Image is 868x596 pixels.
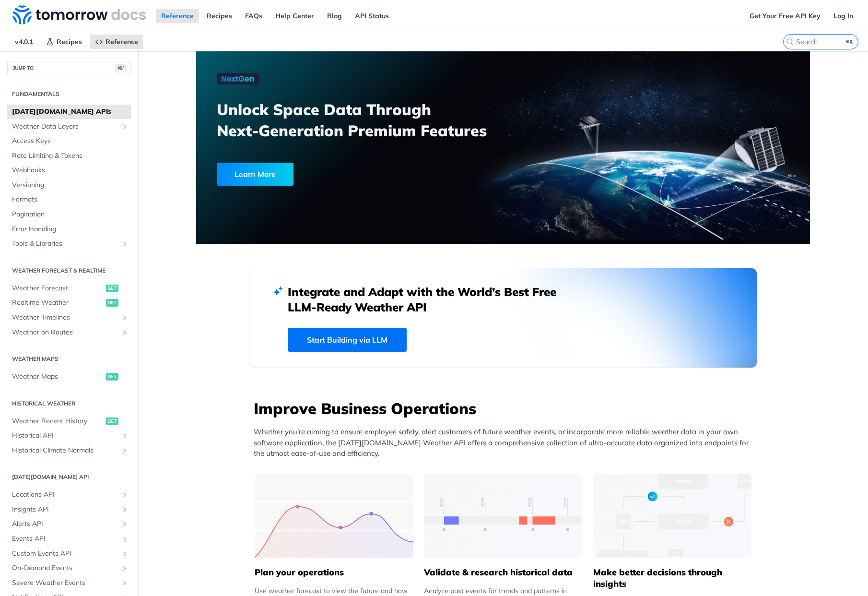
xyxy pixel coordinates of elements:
span: Formats [12,195,129,204]
a: Versioning [7,178,131,192]
span: get [106,373,118,381]
span: Weather Maps [12,372,104,381]
h2: Weather Forecast & realtime [7,266,131,275]
button: Show subpages for Weather on Routes [121,329,129,336]
h2: Weather Maps [7,355,131,363]
a: Reference [90,35,143,49]
img: NextGen [217,73,259,84]
span: Locations API [12,490,118,500]
span: Recipes [57,37,82,46]
button: Show subpages for Weather Timelines [121,314,129,322]
span: Pagination [12,210,129,219]
span: Weather Data Layers [12,122,118,131]
img: 13d7ca0-group-496-2.svg [424,474,582,558]
a: Tools & LibrariesShow subpages for Tools & Libraries [7,237,131,251]
span: Error Handling [12,225,129,234]
a: Access Keys [7,134,131,148]
button: Show subpages for Weather Data Layers [121,123,129,131]
img: a22d113-group-496-32x.svg [593,474,751,558]
a: Locations APIShow subpages for Locations API [7,488,131,502]
button: Show subpages for Events API [121,535,129,543]
span: Weather Forecast [12,284,104,293]
button: Show subpages for Severe Weather Events [121,579,129,587]
h3: Improve Business Operations [254,398,757,419]
a: Rate Limiting & Tokens [7,149,131,163]
a: Reference [156,9,199,23]
span: Rate Limiting & Tokens [12,151,129,161]
a: Alerts APIShow subpages for Alerts API [7,517,131,531]
a: Formats [7,192,131,207]
p: Whether you’re aiming to ensure employee safety, alert customers of future weather events, or inc... [254,427,757,459]
a: Start Building via LLM [288,328,407,352]
span: Weather on Routes [12,328,118,337]
a: Pagination [7,207,131,222]
span: get [106,417,118,425]
div: Learn More [217,163,293,186]
button: Show subpages for Custom Events API [121,550,129,558]
span: Reference [106,37,138,46]
a: Learn More [217,163,454,186]
span: Insights API [12,505,118,514]
a: Realtime Weatherget [7,296,131,310]
span: ⌘/ [115,64,126,72]
a: Weather Forecastget [7,281,131,296]
span: Alerts API [12,519,118,529]
a: Weather TimelinesShow subpages for Weather Timelines [7,310,131,325]
button: Show subpages for Locations API [121,491,129,499]
h5: Make better decisions through insights [593,567,751,590]
span: Tools & Libraries [12,239,118,249]
span: get [106,299,118,307]
h5: Validate & research historical data [424,567,582,578]
span: Weather Timelines [12,313,118,322]
a: Events APIShow subpages for Events API [7,532,131,546]
button: Show subpages for Tools & Libraries [121,240,129,248]
a: Recipes [41,35,87,49]
h2: Historical Weather [7,399,131,408]
button: Show subpages for Insights API [121,506,129,513]
a: Severe Weather EventsShow subpages for Severe Weather Events [7,576,131,590]
span: Access Keys [12,136,129,146]
img: Tomorrow.io Weather API Docs [12,5,146,24]
span: Severe Weather Events [12,578,118,588]
span: [DATE][DOMAIN_NAME] APIs [12,107,129,117]
h2: Integrate and Adapt with the World’s Best Free LLM-Ready Weather API [288,284,571,315]
span: Historical Climate Normals [12,446,118,455]
a: Weather Recent Historyget [7,414,131,429]
a: FAQs [240,9,268,23]
span: On-Demand Events [12,563,118,573]
img: 39565e8-group-4962x.svg [255,474,413,558]
a: API Status [350,9,394,23]
a: On-Demand EventsShow subpages for On-Demand Events [7,561,131,575]
span: Historical API [12,431,118,441]
a: Recipes [201,9,237,23]
a: Get Your Free API Key [744,9,826,23]
a: Blog [322,9,347,23]
a: Webhooks [7,163,131,178]
h5: Plan your operations [255,567,413,578]
a: Insights APIShow subpages for Insights API [7,502,131,517]
a: [DATE][DOMAIN_NAME] APIs [7,105,131,119]
span: Events API [12,534,118,544]
a: Weather on RoutesShow subpages for Weather on Routes [7,325,131,340]
button: Show subpages for Alerts API [121,520,129,528]
span: Versioning [12,180,129,190]
kbd: ⌘K [844,37,856,47]
span: v4.0.1 [10,35,38,49]
button: Show subpages for On-Demand Events [121,564,129,572]
a: Historical Climate NormalsShow subpages for Historical Climate Normals [7,443,131,458]
h2: Fundamentals [7,90,131,98]
a: Historical APIShow subpages for Historical API [7,429,131,443]
span: Custom Events API [12,549,118,559]
button: Show subpages for Historical API [121,432,129,440]
span: Webhooks [12,166,129,175]
span: Weather Recent History [12,417,104,426]
h3: Unlock Space Data Through Next-Generation Premium Features [217,99,514,141]
svg: Search [786,38,794,46]
a: Help Center [270,9,319,23]
h2: [DATE][DOMAIN_NAME] API [7,473,131,481]
a: Custom Events APIShow subpages for Custom Events API [7,547,131,561]
a: Error Handling [7,222,131,237]
a: Weather Data LayersShow subpages for Weather Data Layers [7,119,131,134]
button: JUMP TO⌘/ [7,61,131,75]
a: Log In [828,9,858,23]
